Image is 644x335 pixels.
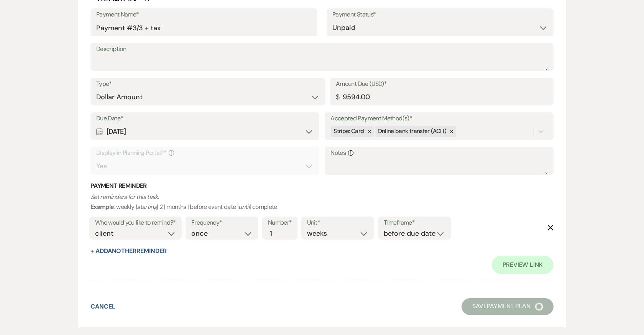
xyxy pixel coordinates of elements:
label: Description [96,44,548,55]
label: Payment Status* [332,9,548,20]
div: $ [336,92,339,102]
h3: Payment Reminder [90,182,554,190]
button: + AddAnotherReminder [90,248,166,254]
label: Timeframe* [384,217,445,228]
label: Notes [330,148,548,159]
i: until [238,203,250,211]
b: Example [90,203,114,211]
span: Stripe: Card [333,127,364,135]
button: Cancel [90,304,115,310]
label: Amount Due (USD)* [336,79,548,90]
button: SavePayment Plan [462,298,554,315]
label: Due Date* [96,113,314,124]
label: Payment Name* [96,9,312,20]
div: [DATE] [96,124,314,139]
a: Preview Link [492,256,554,274]
label: Type* [96,79,320,90]
label: Frequency* [191,217,253,228]
label: Display in Planning Portal?* [96,148,314,159]
label: Who would you like to remind?* [95,217,176,228]
label: Accepted Payment Method(s)* [330,113,548,124]
label: Number* [268,217,292,228]
img: loading spinner [535,303,543,310]
p: : weekly | | 2 | months | before event date | | complete [90,192,554,212]
i: starting [137,203,157,211]
span: Online bank transfer (ACH) [378,127,446,135]
label: Unit* [307,217,368,228]
i: Set reminders for this task. [90,193,159,201]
